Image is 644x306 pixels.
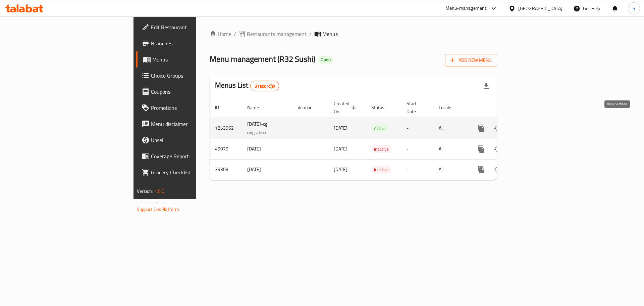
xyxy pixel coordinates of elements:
[210,97,543,180] table: enhanced table
[136,35,241,51] a: Branches
[136,132,241,148] a: Upsell
[489,162,505,178] button: Change Status
[151,120,236,128] span: Menu disclaimer
[136,84,241,100] a: Coupons
[489,120,505,136] button: Change Status
[247,103,268,112] span: Name
[318,56,333,64] div: Open
[151,72,236,80] span: Choice Groups
[136,68,241,84] a: Choice Groups
[210,51,315,67] span: Menu management ( R32 Sushi )
[152,55,236,63] span: Menus
[518,5,562,12] div: [GEOGRAPHIC_DATA]
[242,118,292,139] td: [DATE]-cg migration
[136,164,241,180] a: Grocery Checklist
[468,97,543,118] th: Actions
[433,118,468,139] td: All
[137,187,153,195] span: Version:
[401,159,433,180] td: -
[371,103,393,112] span: Status
[136,148,241,164] a: Coverage Report
[136,116,241,132] a: Menu disclaimer
[371,145,391,153] div: Inactive
[239,30,307,38] a: Restaurants management
[473,162,489,178] button: more
[445,54,497,67] button: Add New Menu
[242,159,292,180] td: [DATE]
[371,166,391,174] span: Inactive
[439,103,460,112] span: Locale
[151,136,236,144] span: Upsell
[334,99,358,116] span: Created On
[151,88,236,96] span: Coupons
[322,30,338,38] span: Menus
[433,159,468,180] td: All
[401,139,433,159] td: -
[210,30,497,38] nav: breadcrumb
[473,141,489,157] button: more
[334,124,347,132] span: [DATE]
[318,57,333,62] span: Open
[433,139,468,159] td: All
[371,125,388,132] span: Active
[137,205,179,214] a: Support.OpsPlatform
[478,78,494,94] div: Export file
[136,100,241,116] a: Promotions
[309,30,312,38] li: /
[251,83,279,89] span: 3 record(s)
[137,198,168,207] span: Get support on:
[215,103,228,112] span: ID
[445,4,487,12] div: Menu-management
[136,19,241,35] a: Edit Restaurant
[298,103,320,112] span: Vendor
[242,139,292,159] td: [DATE]
[371,145,391,153] span: Inactive
[151,23,236,31] span: Edit Restaurant
[151,39,236,47] span: Branches
[450,56,492,64] span: Add New Menu
[473,120,489,136] button: more
[250,81,279,91] div: Total records count
[407,99,425,116] span: Start Date
[151,168,236,176] span: Grocery Checklist
[334,165,347,174] span: [DATE]
[489,141,505,157] button: Change Status
[215,80,279,91] h2: Menus List
[151,104,236,112] span: Promotions
[151,152,236,160] span: Coverage Report
[247,30,307,38] span: Restaurants management
[154,187,165,195] span: 1.0.0
[371,166,391,174] div: Inactive
[136,51,241,68] a: Menus
[633,5,635,12] span: S
[334,144,347,153] span: [DATE]
[401,118,433,139] td: -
